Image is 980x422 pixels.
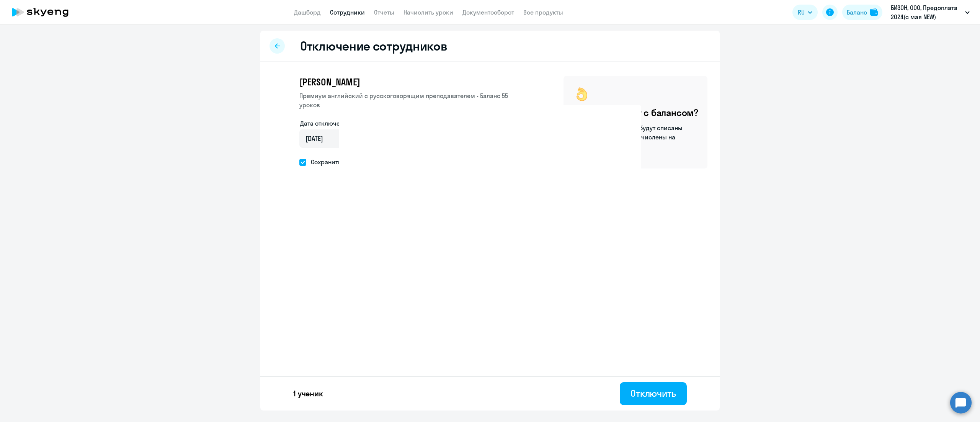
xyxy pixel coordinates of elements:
a: Отчеты [374,8,394,16]
span: RU [798,8,805,17]
div: Баланс [847,8,867,17]
span: Сохранить корпоративную скидку [306,157,412,167]
div: Отключить [630,387,676,399]
p: 1 ученик [293,388,323,399]
img: balance [870,8,878,16]
p: БИЗОН, ООО, Предоплата 2024(с мая NEW) [891,3,962,21]
a: Документооборот [462,8,514,16]
a: Все продукты [523,8,563,16]
h2: Отключение сотрудников [300,38,447,54]
input: дд.мм.гггг [299,129,408,148]
p: Премиум английский с русскоговорящим преподавателем • Баланс 55 уроков [299,91,524,110]
a: Дашборд [294,8,321,16]
span: [PERSON_NAME] [299,76,360,88]
a: Начислить уроки [403,8,453,16]
a: Сотрудники [330,8,365,16]
label: Дата отключения* [300,119,353,128]
img: ok [573,85,591,103]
